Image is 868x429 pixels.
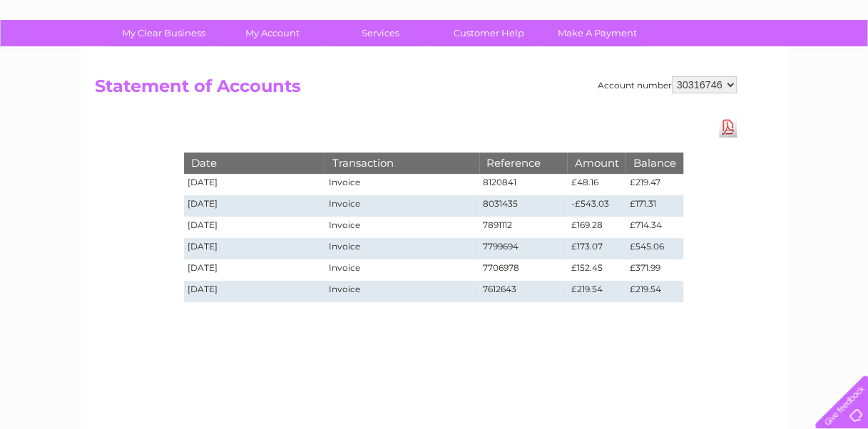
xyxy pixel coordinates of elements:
td: 8031435 [479,195,568,217]
td: £173.07 [567,238,626,259]
h2: Statement of Accounts [95,76,737,103]
td: £371.99 [626,259,683,281]
td: 7612643 [479,281,568,302]
th: Date [184,153,325,173]
th: Amount [567,153,626,173]
td: £219.47 [626,174,683,195]
td: 7799694 [479,238,568,259]
div: Account number [598,76,737,93]
td: Invoice [325,195,479,217]
td: 7706978 [479,259,568,281]
a: Log out [821,61,854,71]
td: £545.06 [626,238,683,259]
td: [DATE] [184,259,325,281]
th: Reference [479,153,568,173]
td: £714.34 [626,217,683,238]
div: Clear Business is a trading name of Verastar Limited (registered in [GEOGRAPHIC_DATA] No. 3667643... [98,8,772,69]
a: My Account [213,20,331,46]
td: -£543.03 [567,195,626,217]
td: [DATE] [184,281,325,302]
td: [DATE] [184,174,325,195]
a: Energy [653,61,684,71]
td: £171.31 [626,195,683,217]
td: £169.28 [567,217,626,238]
a: Contact [773,61,808,71]
a: Services [322,20,439,46]
td: Invoice [325,238,479,259]
td: Invoice [325,259,479,281]
a: Blog [744,61,765,71]
td: £152.45 [567,259,626,281]
th: Transaction [325,153,479,173]
td: Invoice [325,217,479,238]
a: Download Pdf [719,117,737,138]
td: Invoice [325,281,479,302]
a: Water [617,61,644,71]
td: £219.54 [626,281,683,302]
a: Telecoms [693,61,735,71]
td: [DATE] [184,238,325,259]
td: [DATE] [184,217,325,238]
a: Customer Help [430,20,548,46]
td: [DATE] [184,195,325,217]
th: Balance [626,153,683,173]
td: £48.16 [567,174,626,195]
td: 7891112 [479,217,568,238]
a: 0333 014 3131 [599,7,698,25]
a: My Clear Business [105,20,223,46]
td: Invoice [325,174,479,195]
td: 8120841 [479,174,568,195]
a: Make A Payment [538,20,656,46]
td: £219.54 [567,281,626,302]
img: logo.png [31,37,103,81]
